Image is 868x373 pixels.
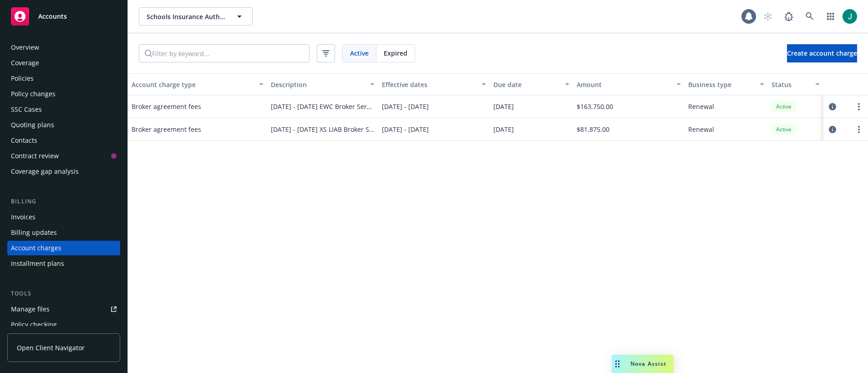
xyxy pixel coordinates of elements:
button: Due date [490,73,573,95]
div: Due date [493,80,559,89]
div: Effective dates [382,80,476,89]
div: Active [772,101,796,112]
span: Broker agreement fees [132,102,201,111]
a: Search [801,7,819,26]
div: Billing updates [11,225,57,240]
span: [DATE] - [DATE] [382,102,429,111]
div: Active [772,124,796,135]
span: [DATE] - [DATE] [382,124,429,134]
span: [DATE] - [DATE] XS LIAB Broker Service Fee [271,124,375,134]
a: Billing updates [7,225,120,240]
span: Open Client Navigator [17,343,85,352]
span: [DATE] [493,124,514,134]
div: Installment plans [11,256,64,271]
a: SSC Cases [7,102,120,117]
button: Description [267,73,379,95]
button: Schools Insurance Authority [139,7,253,26]
a: Coverage gap analysis [7,164,120,179]
button: Nova Assist [612,355,674,373]
span: Renewal [688,124,714,134]
a: Coverage [7,56,120,70]
div: Amount [577,80,671,89]
a: circleInformation [827,124,838,135]
a: Start snowing [759,7,777,26]
a: Quoting plans [7,118,120,132]
div: Contract review [11,149,59,163]
span: [DATE] - [DATE] EWC Broker Service Fee [271,102,375,111]
svg: Search [145,50,152,57]
a: Switch app [822,7,840,26]
button: Create account charge [787,44,857,62]
div: Manage files [11,302,50,316]
button: Effective dates [378,73,490,95]
div: Invoices [11,210,36,224]
span: [DATE] [493,102,514,111]
a: Report a Bug [780,7,798,26]
a: Policies [7,71,120,86]
div: Billing [7,197,120,206]
div: Drag to move [612,355,623,373]
div: Policy checking [11,317,57,332]
a: circleInformation [827,101,838,112]
div: Business type [688,80,754,89]
div: Tools [7,289,120,298]
div: Contacts [11,133,37,148]
a: Contacts [7,133,120,148]
div: Policies [11,71,34,86]
div: Overview [11,40,39,55]
div: Quoting plans [11,118,54,132]
span: Create account charge [787,49,857,57]
span: Renewal [688,102,714,111]
div: Status [772,80,810,89]
button: Status [768,73,823,95]
div: SSC Cases [11,102,42,117]
span: Schools Insurance Authority [147,12,225,21]
input: Filter by keyword... [152,45,309,62]
a: Invoices [7,210,120,224]
span: Broker agreement fees [132,124,201,134]
a: Accounts [7,4,120,29]
a: more [853,101,864,112]
a: Overview [7,40,120,55]
div: Coverage gap analysis [11,164,79,179]
span: Nova Assist [630,360,666,368]
button: Account charge type [128,73,267,95]
div: Coverage [11,56,39,70]
button: Amount [573,73,685,95]
span: $163,750.00 [577,102,613,111]
a: Account charges [7,241,120,255]
button: Business type [685,73,768,95]
div: Description [271,80,365,89]
span: $81,875.00 [577,124,609,134]
div: Account charge type [132,80,254,89]
span: Expired [384,48,407,58]
a: Policy changes [7,87,120,101]
div: Policy changes [11,87,56,101]
a: Contract review [7,149,120,163]
a: Installment plans [7,256,120,271]
a: Manage files [7,302,120,316]
a: Policy checking [7,317,120,332]
img: photo [843,9,857,24]
span: Accounts [38,13,67,20]
a: more [853,124,864,135]
div: Account charges [11,241,61,255]
span: Active [350,48,369,58]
